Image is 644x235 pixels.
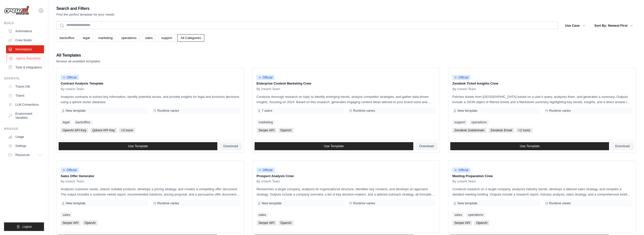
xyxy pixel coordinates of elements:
a: Use Template [255,142,413,150]
span: Runtime varies [353,201,375,205]
a: Settings [6,142,44,150]
a: backoffice [73,120,92,125]
span: Runtime varies [157,109,179,113]
span: OpenAI [278,128,294,133]
button: Sort By: Newest First [591,21,636,30]
span: Zendesk Email [489,128,514,133]
span: OpenAI [278,220,294,225]
a: All Categories [177,34,204,42]
a: Tools & Integrations [6,63,44,71]
span: +2 more [119,128,135,133]
p: Browse all available templates [56,59,100,64]
span: New template [457,109,477,113]
div: Manage [4,127,44,131]
p: Analyzes customer needs, selects suitable products, develops a pricing strategy, and creates a co... [61,186,240,197]
a: operations [466,212,486,217]
span: OpenAI API Key [61,128,88,133]
p: Fetches tickets from [GEOGRAPHIC_DATA] based on a user's query, analyzes them, and generates a su... [452,94,632,105]
img: Logo [4,6,29,15]
span: Official [452,168,470,173]
a: Agents Repository [7,54,45,62]
p: Enterprise Content Marketing Crew [257,81,436,86]
a: legal [79,34,93,42]
a: backoffice [56,34,77,42]
span: Serper API [61,220,80,225]
span: Official [61,168,79,173]
span: OpenAI [83,220,98,225]
span: By crewAI Team [452,87,476,91]
a: Crew Studio [6,36,44,44]
a: Environment Variables [6,110,44,122]
span: New template [66,109,86,113]
span: 7 users [262,109,272,113]
a: sales [257,212,268,217]
a: sales [61,212,72,217]
span: OpenAI [474,220,489,225]
span: Download [419,144,434,148]
a: Use Template [59,142,217,150]
span: Serper API [257,220,276,225]
a: LLM Connections [6,101,44,109]
a: sales [142,34,156,42]
div: Operate [4,76,44,81]
span: Download [223,144,238,148]
span: Qdrant API Key [90,128,117,133]
span: Official [257,168,275,173]
span: By crewAI Team [452,179,476,183]
a: Download [611,142,634,150]
span: Runtime varies [549,109,571,113]
span: Runtime varies [157,201,179,205]
span: By crewAI Team [257,179,280,183]
p: Contract Analysis Template [61,81,240,86]
a: support [452,120,467,125]
a: Automations [6,27,44,35]
button: Logout [4,222,44,231]
a: legal [61,120,71,125]
span: Official [61,75,79,80]
p: Sales Offer Generator [61,174,240,179]
span: Use Template [128,144,148,148]
a: marketing [95,34,116,42]
span: Logout [22,225,32,229]
div: Build [4,21,44,25]
a: support [158,34,175,42]
span: Resources [15,153,30,157]
span: +2 more [516,128,532,133]
a: sales [452,212,464,217]
span: By crewAI Team [61,87,84,91]
p: Conducts thorough research on topic to identify emerging trends, analyze competitor strategies, a... [257,94,436,105]
span: Official [257,75,275,80]
a: Marketplace [6,45,44,53]
h2: All Templates [56,52,100,59]
p: Prospect Analysis Crew [257,174,436,179]
p: Find the perfect template for your needs [56,12,114,17]
span: By crewAI Team [257,87,280,91]
span: Download [615,144,630,148]
a: Download [415,142,438,150]
span: New template [262,201,281,205]
button: Resources [6,151,44,159]
span: Runtime varies [353,109,375,113]
span: Use Template [324,144,344,148]
a: Traces Old [6,83,44,91]
span: Use Template [520,144,540,148]
span: Zendesk Subdomain [452,128,486,133]
span: New template [66,201,86,205]
a: operations [118,34,140,42]
span: Serper API [257,128,276,133]
a: operations [469,120,489,125]
h2: Search and Filters [56,5,114,12]
p: Meeting Preparation Crew [452,174,632,179]
span: New template [457,201,477,205]
span: Runtime varies [549,201,571,205]
button: Use Case [562,21,588,30]
p: Zendesk Ticket Insights Crew [452,81,632,86]
span: Serper API [452,220,472,225]
a: Download [219,142,242,150]
span: By crewAI Team [61,179,84,183]
a: marketing [257,120,275,125]
p: Analyzes contracts to extract key information, identify potential issues, and provide insights fo... [61,94,240,105]
p: Researches a target company, analyzes its organizational structure, identifies key contacts, and ... [257,186,436,197]
p: Conducts research on a target company, analyzes industry trends, develops a tailored sales strate... [452,186,632,197]
a: Use Template [450,142,609,150]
